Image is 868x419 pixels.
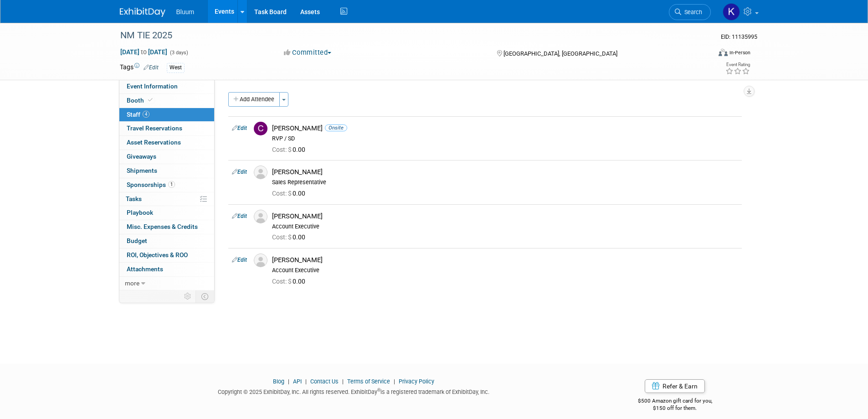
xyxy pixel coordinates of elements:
a: Asset Reservations [119,136,214,150]
span: Shipments [127,167,157,174]
a: API [293,378,302,385]
a: more [119,277,214,290]
img: Associate-Profile-5.png [254,253,267,267]
button: Add Attendee [228,92,280,107]
span: Budget [127,237,147,244]
a: ROI, Objectives & ROO [119,248,214,262]
a: Refer & Earn [645,379,705,393]
span: Giveaways [127,153,156,160]
span: Staff [127,111,149,118]
span: Event Information [127,83,178,90]
img: Kellie Noller [723,3,740,21]
span: Asset Reservations [127,139,181,146]
a: Travel Reservations [119,122,214,135]
a: Shipments [119,164,214,178]
div: $150 off for them. [601,404,749,412]
div: Account Executive [272,267,738,274]
i: Booth reservation complete [148,98,153,103]
td: Tags [120,62,159,73]
a: Terms of Service [347,378,390,385]
img: Associate-Profile-5.png [254,166,267,179]
a: Tasks [119,192,214,206]
a: Edit [232,257,247,263]
a: Edit [232,125,247,131]
span: Search [681,9,702,16]
span: Cost: $ [272,278,293,285]
span: Booth [127,97,154,104]
span: [GEOGRAPHIC_DATA], [GEOGRAPHIC_DATA] [503,50,617,57]
a: Edit [232,169,247,175]
span: Sponsorships [127,181,175,188]
td: Personalize Event Tab Strip [180,290,196,302]
a: Playbook [119,206,214,220]
div: $500 Amazon gift card for you, [601,391,749,412]
div: RVP / SD [272,135,738,142]
span: Cost: $ [272,190,293,197]
div: Sales Representative [272,179,738,186]
span: 0.00 [272,233,309,241]
span: Event ID: 11135995 [721,33,757,40]
a: Giveaways [119,150,214,164]
a: Search [669,4,711,20]
a: Staff4 [119,108,214,122]
div: Event Format [657,47,751,61]
span: | [286,378,292,385]
span: more [125,279,139,287]
div: West [167,63,185,72]
img: C.jpg [254,122,267,135]
span: 1 [168,181,175,188]
span: Cost: $ [272,233,293,241]
span: Travel Reservations [127,124,182,132]
span: Attachments [127,265,163,273]
img: ExhibitDay [120,8,165,17]
div: [PERSON_NAME] [272,124,738,133]
span: | [391,378,397,385]
span: 0.00 [272,146,309,153]
span: 0.00 [272,190,309,197]
span: [DATE] [DATE] [120,48,168,56]
a: Edit [232,213,247,219]
div: Copyright © 2025 ExhibitDay, Inc. All rights reserved. ExhibitDay is a registered trademark of Ex... [120,386,588,396]
span: Bluum [176,8,195,16]
a: Misc. Expenses & Credits [119,220,214,234]
span: 0.00 [272,278,309,285]
div: [PERSON_NAME] [272,256,738,264]
span: | [340,378,346,385]
img: Associate-Profile-5.png [254,210,267,223]
a: Blog [273,378,284,385]
div: NM TIE 2025 [117,27,697,44]
span: to [139,48,148,56]
span: Tasks [126,195,142,202]
a: Edit [144,64,159,71]
img: Format-Inperson.png [719,49,728,56]
sup: ® [377,388,380,393]
div: [PERSON_NAME] [272,168,738,176]
span: 4 [143,111,149,118]
span: ROI, Objectives & ROO [127,251,188,259]
a: Sponsorships1 [119,178,214,192]
a: Attachments [119,263,214,276]
span: | [303,378,309,385]
a: Booth [119,94,214,108]
div: Account Executive [272,223,738,230]
div: [PERSON_NAME] [272,212,738,221]
div: In-Person [729,49,750,56]
span: Cost: $ [272,146,293,153]
span: Onsite [325,124,347,131]
span: Misc. Expenses & Credits [127,223,198,230]
a: Event Information [119,80,214,93]
a: Budget [119,234,214,248]
span: (3 days) [169,50,188,56]
button: Committed [281,48,335,57]
div: Event Rating [725,62,750,67]
span: Playbook [127,209,153,216]
td: Toggle Event Tabs [195,290,214,302]
a: Contact Us [310,378,339,385]
a: Privacy Policy [399,378,434,385]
